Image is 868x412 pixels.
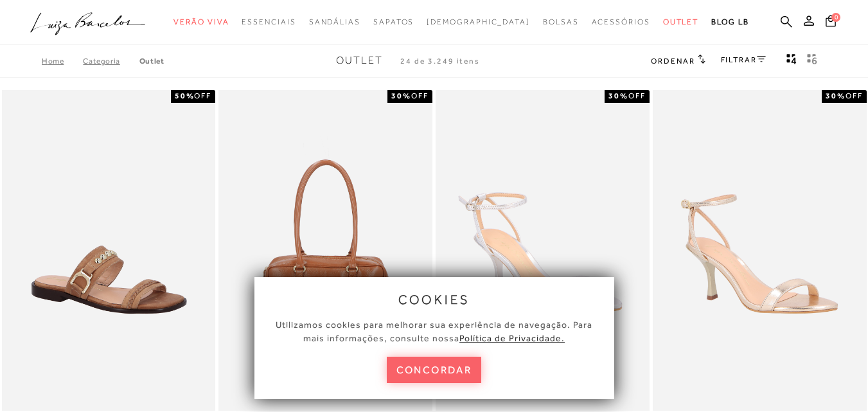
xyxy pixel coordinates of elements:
span: BLOG LB [711,17,748,26]
a: FILTRAR [721,55,766,64]
span: OFF [411,91,429,100]
button: Mostrar 4 produtos por linha [783,53,801,69]
button: gridText6Desc [803,53,821,69]
img: RASTEIRA WESTERN EM COURO MARROM AMARULA [3,92,215,409]
span: [DEMOGRAPHIC_DATA] [427,17,530,26]
a: categoryNavScreenReaderText [592,10,650,34]
span: Essenciais [242,17,296,26]
span: Sandálias [309,17,360,26]
span: Acessórios [592,17,650,26]
a: categoryNavScreenReaderText [543,10,579,34]
span: OFF [846,91,863,100]
span: Verão Viva [173,17,229,26]
a: BLOG LB [711,10,748,34]
a: Outlet [139,57,164,66]
strong: 50% [175,91,195,100]
a: Política de Privacidade. [459,333,565,343]
span: Ordenar [651,57,695,66]
span: 24 de 3.249 itens [400,57,480,66]
img: SANDÁLIA DE TIRAS FINAS METALIZADA PRATA E SALTO ALTO FINO [437,92,648,409]
a: SANDÁLIA DE TIRAS FINAS METALIZADA PRATA E SALTO ALTO FINO SANDÁLIA DE TIRAS FINAS METALIZADA PRA... [437,92,648,409]
span: cookies [398,292,470,307]
a: categoryNavScreenReaderText [309,10,360,34]
span: Sapatos [373,17,414,26]
button: concordar [387,357,482,383]
img: SANDÁLIA DE TIRAS FINAS METALIZADA DOURADA E SALTO ALTO FINO [654,92,865,409]
a: Categoria [83,57,139,66]
span: Outlet [336,55,383,66]
a: RASTEIRA WESTERN EM COURO MARROM AMARULA RASTEIRA WESTERN EM COURO MARROM AMARULA [3,92,215,409]
button: 0 [822,14,840,31]
img: BOLSA RETANGULAR COM ALÇAS ALONGADAS EM COURO CARAMELO MÉDIA [220,92,431,409]
a: categoryNavScreenReaderText [173,10,229,34]
span: Bolsas [543,17,579,26]
a: categoryNavScreenReaderText [373,10,414,34]
a: categoryNavScreenReaderText [242,10,296,34]
a: BOLSA RETANGULAR COM ALÇAS ALONGADAS EM COURO CARAMELO MÉDIA BOLSA RETANGULAR COM ALÇAS ALONGADAS... [220,92,431,409]
a: SANDÁLIA DE TIRAS FINAS METALIZADA DOURADA E SALTO ALTO FINO SANDÁLIA DE TIRAS FINAS METALIZADA D... [654,92,865,409]
span: OFF [194,91,211,100]
span: 0 [831,13,840,22]
strong: 30% [826,91,846,100]
strong: 30% [608,91,628,100]
a: categoryNavScreenReaderText [663,10,699,34]
a: Home [42,57,83,66]
strong: 30% [391,91,411,100]
span: OFF [628,91,646,100]
span: Utilizamos cookies para melhorar sua experiência de navegação. Para mais informações, consulte nossa [276,319,592,343]
a: noSubCategoriesText [427,10,530,34]
span: Outlet [663,17,699,26]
